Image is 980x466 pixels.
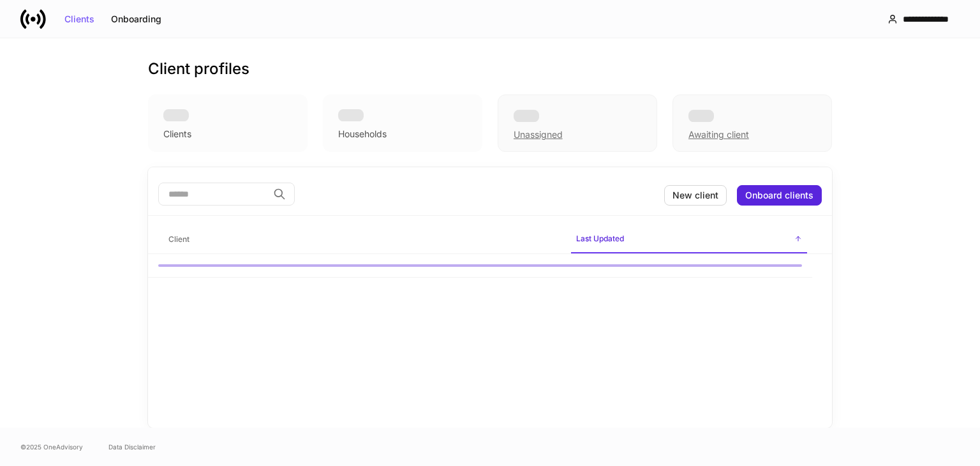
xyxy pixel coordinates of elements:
div: Awaiting client [688,128,749,141]
h6: Client [168,233,189,245]
div: Clients [64,15,94,24]
a: Data Disclaimer [108,442,156,452]
div: Unassigned [514,128,563,141]
button: Onboarding [103,9,170,29]
div: Clients [163,128,191,140]
button: Onboard clients [737,185,822,206]
button: Clients [56,9,103,29]
div: Households [338,128,387,140]
h6: Last Updated [576,232,624,244]
button: New client [664,185,727,206]
div: New client [672,191,718,200]
div: Onboarding [111,15,161,24]
span: © 2025 OneAdvisory [20,442,83,452]
h3: Client profiles [148,59,249,79]
div: Unassigned [498,94,657,152]
span: Last Updated [571,226,807,253]
div: Awaiting client [672,94,832,152]
span: Client [163,227,561,253]
div: Onboard clients [745,191,813,200]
